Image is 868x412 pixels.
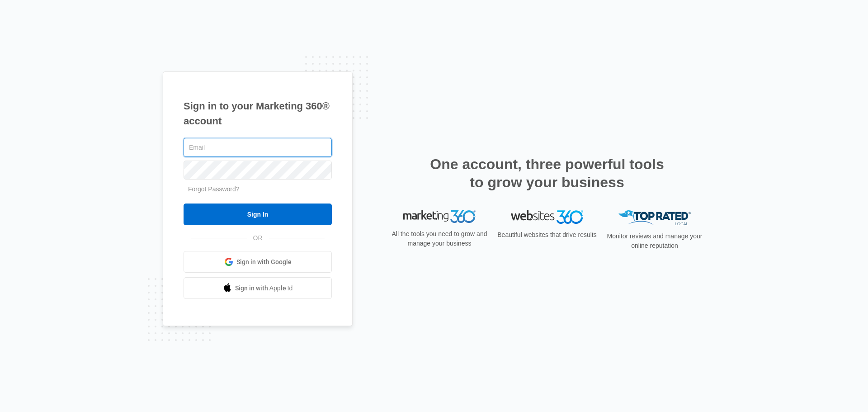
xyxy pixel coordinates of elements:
a: Sign in with Google [184,251,332,273]
img: Websites 360 [511,210,583,223]
p: Beautiful websites that drive results [496,230,598,240]
span: Sign in with Google [236,257,292,267]
a: Sign in with Apple Id [184,277,332,299]
span: Sign in with Apple Id [235,284,293,293]
span: OR [247,233,269,243]
h1: Sign in to your Marketing 360® account [184,99,332,128]
p: Monitor reviews and manage your online reputation [604,232,705,251]
img: Top Rated Local [618,210,691,225]
h2: One account, three powerful tools to grow your business [427,155,667,191]
input: Sign In [184,204,332,225]
input: Email [184,138,332,157]
p: All the tools you need to grow and manage your business [389,229,490,248]
a: Forgot Password? [188,185,240,193]
img: Marketing 360 [403,210,476,223]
